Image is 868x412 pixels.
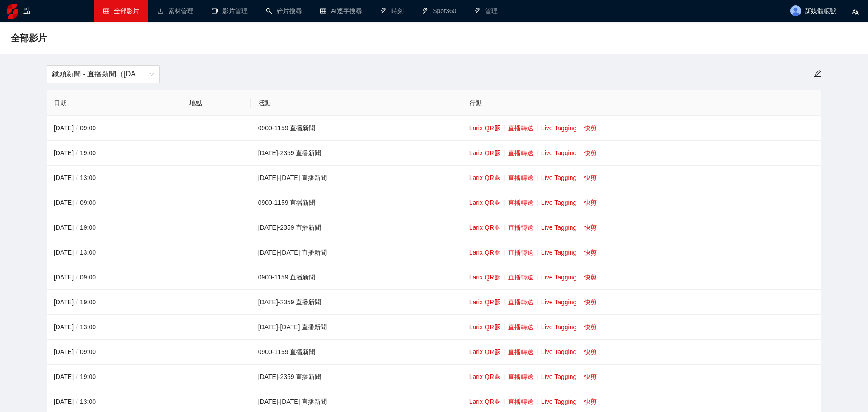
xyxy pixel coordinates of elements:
a: Larix QR [469,199,500,206]
a: Larix QR [469,348,500,355]
a: Larix QR [469,298,500,306]
td: [DATE]-2359 直播新聞 [251,141,462,166]
a: Larix QR [469,274,500,281]
td: [DATE]-2359 直播新聞 [251,365,462,389]
span: / [74,224,80,231]
td: [DATE]-[DATE] 直播新聞 [251,315,462,340]
a: 快剪 [584,199,597,206]
td: 0900-1159 直播新聞 [251,340,462,365]
span: qrcode [494,398,500,405]
a: 直播轉送 [508,348,533,355]
a: 直播轉送 [508,124,533,132]
a: Live Tagging [541,249,576,256]
td: 0900-1159 直播新聞 [251,116,462,141]
a: Live Tagging [541,298,576,306]
a: 搜尋碎片搜尋 [266,7,302,14]
font: 全部影片 [11,33,47,43]
a: 直播轉送 [508,398,533,405]
a: Live Tagging [541,323,576,331]
a: 桌子AI逐字搜尋 [320,7,362,14]
td: [DATE] 09:00 [47,340,182,365]
span: qrcode [494,249,500,256]
a: Live Tagging [541,224,576,231]
a: 直播轉送 [508,149,533,156]
a: 快剪 [584,274,597,281]
span: / [74,124,80,132]
a: Live Tagging [541,398,576,405]
a: Larix QR [469,224,500,231]
td: [DATE] 19:00 [47,365,182,389]
a: 快剪 [584,174,597,181]
a: 霹靂管理 [474,7,498,14]
span: / [74,298,80,306]
a: 直播轉送 [508,249,533,256]
img: 標識 [7,4,18,19]
a: Larix QR [469,124,500,132]
a: Live Tagging [541,348,576,355]
td: [DATE] 09:00 [47,116,182,141]
a: Larix QR [469,174,500,181]
img: 頭像 [790,5,801,16]
span: / [74,274,80,281]
td: [DATE]-2359 直播新聞 [251,290,462,315]
font: 行動 [469,99,482,107]
font: 全部影片 [114,7,139,14]
a: Live Tagging [541,149,576,156]
a: 快剪 [584,348,597,355]
a: 快剪 [584,298,597,306]
a: Larix QR [469,249,500,256]
span: 桌子 [103,8,109,14]
a: 霹靂時刻 [380,7,404,14]
font: 鏡頭新聞 - 直播新聞（[DATE]-[DATE]） [52,70,179,78]
a: 霹靂Spot360 [422,7,456,14]
a: 直播轉送 [508,199,533,206]
a: 快剪 [584,249,597,256]
a: Live Tagging [541,274,576,281]
span: / [74,249,80,256]
font: 新媒體帳號 [805,8,836,15]
a: 攝影機影片管理 [212,7,248,14]
a: 直播轉送 [508,174,533,181]
span: qrcode [494,374,500,380]
span: qrcode [494,299,500,305]
span: qrcode [494,274,500,280]
span: 編輯 [814,70,821,77]
a: Live Tagging [541,199,576,206]
a: Live Tagging [541,174,576,181]
td: 0900-1159 直播新聞 [251,190,462,215]
font: 點 [23,7,30,14]
span: qrcode [494,224,500,231]
span: / [74,149,80,156]
td: [DATE]-2359 直播新聞 [251,215,462,240]
td: [DATE] 19:00 [47,290,182,315]
a: 快剪 [584,398,597,405]
a: Live Tagging [541,124,576,132]
span: qrcode [494,349,500,355]
a: 直播轉送 [508,323,533,331]
span: / [74,174,80,181]
span: qrcode [494,150,500,156]
a: Larix QR [469,149,500,156]
a: 直播轉送 [508,274,533,281]
a: 快剪 [584,124,597,132]
td: [DATE]-[DATE] 直播新聞 [251,166,462,190]
span: / [74,398,80,405]
a: Live Tagging [541,373,576,380]
font: 日期 [54,99,66,107]
td: 0900-1159 直播新聞 [251,265,462,290]
td: [DATE] 09:00 [47,190,182,215]
td: [DATE] 13:00 [47,240,182,265]
a: 直播轉送 [508,373,533,380]
font: 地點 [189,99,202,107]
td: [DATE]-[DATE] 直播新聞 [251,240,462,265]
span: qrcode [494,175,500,181]
span: / [74,323,80,331]
td: [DATE] 13:00 [47,315,182,340]
a: Larix QR [469,323,500,331]
span: 鏡頭新聞 - 直播新聞（2025-2027） [52,66,154,83]
td: [DATE] 19:00 [47,141,182,166]
span: / [74,373,80,380]
span: 全部影片 [11,31,47,45]
a: 直播轉送 [508,224,533,231]
a: 快剪 [584,373,597,380]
